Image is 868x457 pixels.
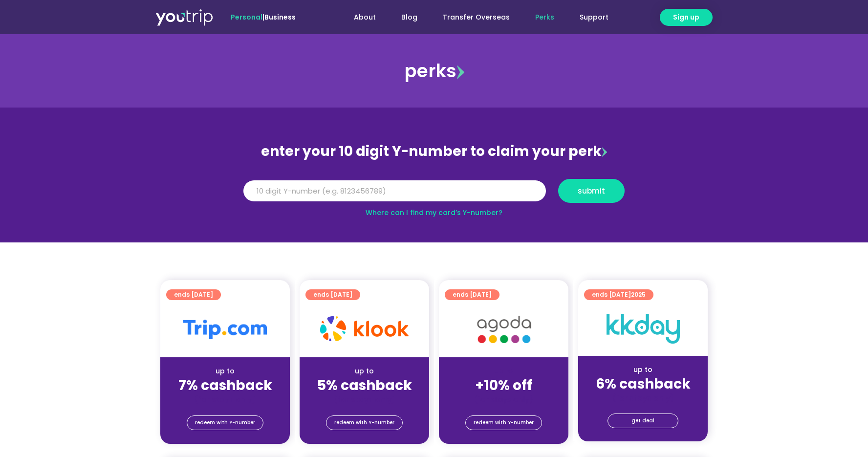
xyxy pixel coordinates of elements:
[586,393,700,403] div: (for stays only)
[243,179,625,210] form: Y Number
[243,180,546,202] input: 10 digit Y-number (e.g. 8123456789)
[447,394,561,405] div: (for stays only)
[326,415,403,430] a: redeem with Y-number
[558,179,625,203] button: submit
[474,416,534,430] span: redeem with Y-number
[453,289,492,300] span: ends [DATE]
[187,415,263,430] a: redeem with Y-number
[195,416,255,430] span: redeem with Y-number
[231,12,262,22] span: Personal
[660,9,713,26] a: Sign up
[307,366,421,376] div: up to
[178,376,272,395] strong: 7% cashback
[596,374,691,393] strong: 6% cashback
[168,394,282,405] div: (for stays only)
[586,365,700,375] div: up to
[305,289,360,300] a: ends [DATE]
[584,289,653,300] a: ends [DATE]2025
[522,8,567,26] a: Perks
[322,8,621,26] nav: Menu
[317,376,412,395] strong: 5% cashback
[465,415,542,430] a: redeem with Y-number
[631,290,646,299] span: 2025
[430,8,522,26] a: Transfer Overseas
[592,289,646,300] span: ends [DATE]
[608,413,678,428] a: get deal
[166,289,221,300] a: ends [DATE]
[578,187,605,195] span: submit
[239,139,629,164] div: enter your 10 digit Y-number to claim your perk
[495,366,513,376] span: up to
[631,414,654,428] span: get deal
[231,12,296,22] span: |
[475,376,532,395] strong: +10% off
[445,289,499,300] a: ends [DATE]
[341,8,389,26] a: About
[673,12,699,22] span: Sign up
[313,289,352,300] span: ends [DATE]
[307,394,421,405] div: (for stays only)
[567,8,621,26] a: Support
[264,12,296,22] a: Business
[334,416,394,430] span: redeem with Y-number
[174,289,213,300] span: ends [DATE]
[366,208,502,218] a: Where can I find my card’s Y-number?
[389,8,430,26] a: Blog
[168,366,282,376] div: up to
